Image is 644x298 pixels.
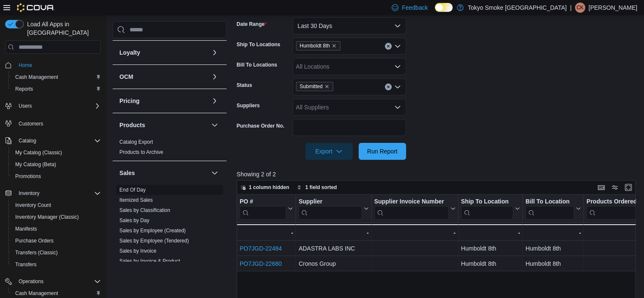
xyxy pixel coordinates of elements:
[119,139,153,145] span: Catalog Export
[12,148,101,158] span: My Catalog (Classic)
[237,21,267,28] label: Date Range
[119,121,208,129] button: Products
[367,147,398,156] span: Run Report
[119,97,208,105] button: Pricing
[237,182,293,192] button: 1 column hidden
[8,170,104,182] button: Promotions
[119,217,149,224] span: Sales by Day
[240,198,286,206] div: PO #
[525,243,581,253] div: Humboldt 8th
[119,228,186,234] a: Sales by Employee (Created)
[210,96,220,106] button: Pricing
[394,43,401,50] button: Open list of options
[332,43,337,48] button: Remove Humboldt 8th from selection in this group
[19,103,32,109] span: Users
[525,259,581,269] div: Humboldt 8th
[15,136,101,146] span: Catalog
[374,198,449,206] div: Supplier Invoice Number
[435,3,453,12] input: Dark Mode
[12,84,101,94] span: Reports
[240,198,286,220] div: PO # URL
[12,84,36,94] a: Reports
[12,72,61,82] a: Cash Management
[2,100,104,112] button: Users
[293,182,340,192] button: 1 field sorted
[15,188,101,198] span: Inventory
[435,12,435,12] span: Dark Mode
[610,182,620,192] button: Display options
[119,248,156,254] a: Sales by Invoice
[237,102,260,109] label: Suppliers
[19,120,43,127] span: Customers
[119,121,145,129] h3: Products
[15,276,47,287] button: Operations
[12,171,101,181] span: Promotions
[239,228,293,238] div: -
[119,207,170,213] a: Sales by Classification
[2,276,104,287] button: Operations
[575,3,585,13] div: Curtis Kay-Lassels
[240,260,282,267] a: PO7JGD-22680
[119,207,170,214] span: Sales by Classification
[8,83,104,95] button: Reports
[577,3,584,13] span: CK
[461,243,520,253] div: Humboldt 8th
[12,171,44,181] a: Promotions
[385,84,392,90] button: Clear input
[12,159,60,170] a: My Catalog (Beta)
[210,47,220,58] button: Loyalty
[525,228,581,238] div: -
[15,118,101,128] span: Customers
[15,202,51,209] span: Inventory Count
[586,198,641,206] div: Products Ordered
[19,190,39,197] span: Inventory
[15,136,39,146] button: Catalog
[237,41,280,48] label: Ship To Locations
[119,48,140,57] h3: Loyalty
[8,199,104,211] button: Inventory Count
[299,259,368,269] div: Cronos Group
[525,198,581,220] button: Bill To Location
[119,139,153,145] a: Catalog Export
[12,159,101,170] span: My Catalog (Beta)
[119,258,180,264] a: Sales by Invoice & Product
[461,198,520,220] button: Ship To Location
[402,3,428,12] span: Feedback
[305,184,337,191] span: 1 field sorted
[240,198,293,220] button: PO #
[119,187,146,193] a: End Of Day
[15,86,33,92] span: Reports
[12,212,82,222] a: Inventory Manager (Classic)
[119,149,163,155] a: Products to Archive
[15,119,47,129] a: Customers
[12,212,101,222] span: Inventory Manager (Classic)
[237,123,285,129] label: Purchase Order No.
[461,228,520,238] div: -
[210,120,220,130] button: Products
[237,170,640,178] p: Showing 2 of 2
[119,248,156,254] span: Sales by Invoice
[15,276,101,287] span: Operations
[24,20,101,37] span: Load All Apps in [GEOGRAPHIC_DATA]
[12,236,57,246] a: Purchase Orders
[8,223,104,235] button: Manifests
[15,60,101,70] span: Home
[119,197,153,203] span: Itemized Sales
[8,71,104,83] button: Cash Management
[119,72,208,81] button: OCM
[394,84,401,90] button: Open list of options
[119,169,208,177] button: Sales
[19,278,44,285] span: Operations
[8,247,104,259] button: Transfers (Classic)
[299,198,368,220] button: Supplier
[15,101,35,111] button: Users
[12,224,40,234] a: Manifests
[299,198,362,206] div: Supplier
[113,137,227,161] div: Products
[570,3,572,13] p: |
[2,135,104,147] button: Catalog
[119,187,146,193] span: End Of Day
[15,60,36,70] a: Home
[374,228,456,238] div: -
[324,84,329,89] button: Remove Submitted from selection in this group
